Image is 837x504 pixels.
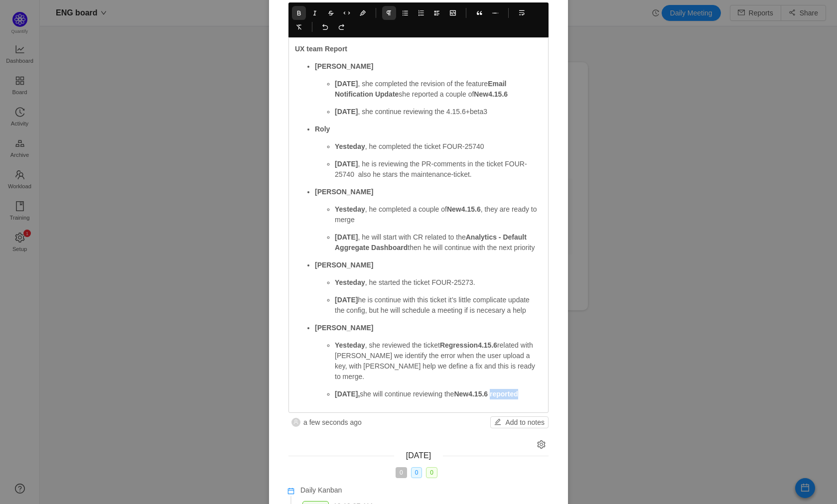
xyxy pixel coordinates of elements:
[537,440,546,449] i: icon: setting
[335,232,542,253] p: , he will start with CR related to the then he will continue with the next priority
[324,6,338,20] button: Strike
[440,341,497,349] strong: Regression4.15.6
[515,6,529,20] button: Hard Break
[303,417,362,428] span: a few seconds ago
[398,6,412,20] button: Bullet List
[430,6,444,20] button: Task List
[335,142,365,150] strong: Yesteday
[454,390,518,398] strong: New4.15.6 reported
[414,6,428,20] button: Ordered List
[335,277,542,288] p: , he started the ticket FOUR-25273.
[315,261,373,269] strong: [PERSON_NAME]
[447,205,481,213] strong: New4.15.6
[300,486,342,494] span: Daily Kanban
[335,79,542,100] p: , she completed the revision of the feature she reported a couple of
[335,80,358,88] strong: [DATE]
[315,62,373,70] strong: [PERSON_NAME]
[335,160,358,168] strong: [DATE]
[315,188,373,196] strong: [PERSON_NAME]
[335,141,542,152] p: , he completed the ticket FOUR-25740
[411,467,422,478] span: 0
[335,389,542,399] p: she will continue reviewing the
[472,6,486,20] button: Blockquote
[335,205,365,213] strong: Yesteday
[335,108,358,116] strong: [DATE]
[334,20,348,34] button: Redo
[446,6,460,20] button: Code Block
[356,6,370,20] button: Highlight
[335,233,358,241] strong: [DATE]
[474,90,508,98] strong: New4.15.6
[292,6,306,20] button: Bold
[335,204,542,225] p: , he completed a couple of , they are ready to merge
[396,467,407,478] span: 0
[340,6,354,20] button: Code
[335,278,365,286] strong: Yesteday
[490,416,549,428] button: icon: editAdd to notes
[308,6,322,20] button: Italic
[335,107,542,117] p: , she continue reviewing the 4.15.6+beta3
[335,296,358,304] strong: [DATE]
[335,341,365,349] strong: Yesteday
[315,324,373,332] strong: [PERSON_NAME]
[315,125,330,133] strong: Roly
[335,159,542,180] p: , he is reviewing the PR-comments in the ticket FOUR-25740 also he stars the maintenance-ticket.
[488,6,502,20] button: Horizontal Rule
[406,451,431,460] span: [DATE]
[292,20,306,34] button: Clear Format
[335,295,542,316] p: he is continue with this ticket it’s little complicate update the config, but he will schedule a ...
[382,6,396,20] button: Paragraph
[318,20,332,34] button: Undo
[287,487,294,494] i: icon: calendar
[335,340,542,382] p: , she reviewed the ticket related with [PERSON_NAME] we identify the error when the user upload a...
[426,467,437,478] span: 0
[335,390,360,398] strong: [DATE],
[293,419,298,424] i: icon: user
[295,45,347,53] strong: UX team Report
